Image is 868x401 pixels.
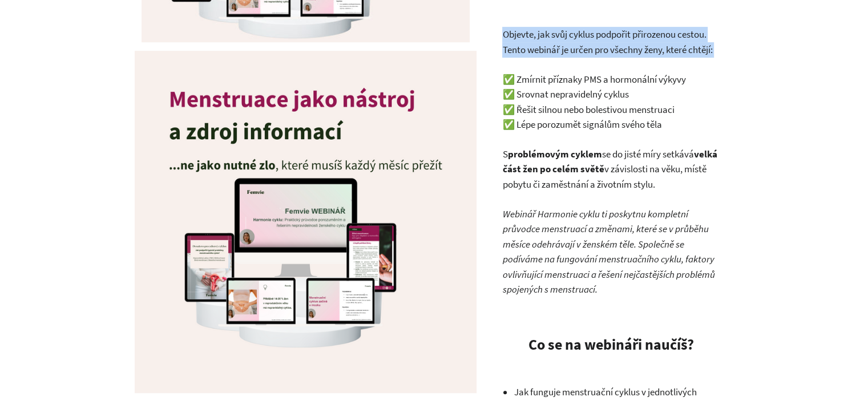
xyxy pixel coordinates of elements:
[502,208,714,296] em: Webinář Harmonie cyklu ti poskytnu kompletní průvodce menstruací a změnami, které se v průběhu mě...
[502,27,719,57] p: Objevte, jak svůj cyklus podpořit přirozenou cestou. Tento webinář je určen pro všechny ženy, kte...
[135,51,477,393] img: Webinář Harmonie cyklu: Naučte se porozumět svému cyklu a zlepšit své zdraví
[528,335,693,354] strong: Co se na webináři naučíš?
[507,148,601,160] strong: problémovým cyklem
[502,148,717,191] span: S se do jisté míry setkává v závislosti na věku, místě pobytu či zaměstnání a životním stylu.
[502,72,719,132] p: ✅ Zmírnit příznaky PMS a hormonální výkyvy ✅ Srovnat nepravidelný cyklus ✅ Řešit silnou nebo bole...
